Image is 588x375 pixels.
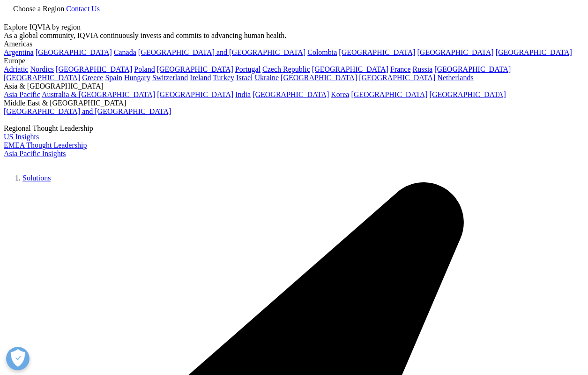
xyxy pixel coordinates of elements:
[430,90,506,98] a: [GEOGRAPHIC_DATA]
[417,48,494,56] a: [GEOGRAPHIC_DATA]
[339,48,415,56] a: [GEOGRAPHIC_DATA]
[36,48,112,56] a: [GEOGRAPHIC_DATA]
[190,74,211,82] a: Ireland
[13,5,64,13] span: Choose a Region
[22,174,51,182] a: Solutions
[82,74,103,82] a: Greece
[312,65,388,73] a: [GEOGRAPHIC_DATA]
[390,65,411,73] a: France
[4,124,584,133] div: Regional Thought Leadership
[124,74,150,82] a: Hungary
[4,133,39,141] a: US Insights
[255,74,279,82] a: Ukraine
[236,74,253,82] a: Israel
[437,74,473,82] a: Netherlands
[4,82,584,90] div: Asia & [GEOGRAPHIC_DATA]
[235,90,251,98] a: India
[66,5,100,13] a: Contact Us
[157,90,233,98] a: [GEOGRAPHIC_DATA]
[262,65,310,73] a: Czech Republic
[359,74,435,82] a: [GEOGRAPHIC_DATA]
[281,74,357,82] a: [GEOGRAPHIC_DATA]
[496,48,572,56] a: [GEOGRAPHIC_DATA]
[4,150,66,157] a: Asia Pacific Insights
[253,90,329,98] a: [GEOGRAPHIC_DATA]
[4,40,584,48] div: Americas
[134,65,155,73] a: Poland
[4,90,40,98] a: Asia Pacific
[30,65,54,73] a: Nordics
[56,65,132,73] a: [GEOGRAPHIC_DATA]
[152,74,188,82] a: Switzerland
[4,48,34,56] a: Argentina
[4,65,28,73] a: Adriatic
[6,347,30,370] button: 打开偏好
[4,74,80,82] a: [GEOGRAPHIC_DATA]
[4,23,584,31] div: Explore IQVIA by region
[331,90,349,98] a: Korea
[434,65,511,73] a: [GEOGRAPHIC_DATA]
[4,107,171,115] a: [GEOGRAPHIC_DATA] and [GEOGRAPHIC_DATA]
[114,48,136,56] a: Canada
[213,74,234,82] a: Turkey
[105,74,122,82] a: Spain
[4,99,584,107] div: Middle East & [GEOGRAPHIC_DATA]
[4,31,584,40] div: As a global community, IQVIA continuously invests and commits to advancing human health.
[138,48,305,56] a: [GEOGRAPHIC_DATA] and [GEOGRAPHIC_DATA]
[307,48,337,56] a: Colombia
[4,141,87,149] a: EMEA Thought Leadership
[351,90,427,98] a: [GEOGRAPHIC_DATA]
[235,65,261,73] a: Portugal
[42,90,155,98] a: Australia & [GEOGRAPHIC_DATA]
[157,65,233,73] a: [GEOGRAPHIC_DATA]
[413,65,433,73] a: Russia
[4,57,584,65] div: Europe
